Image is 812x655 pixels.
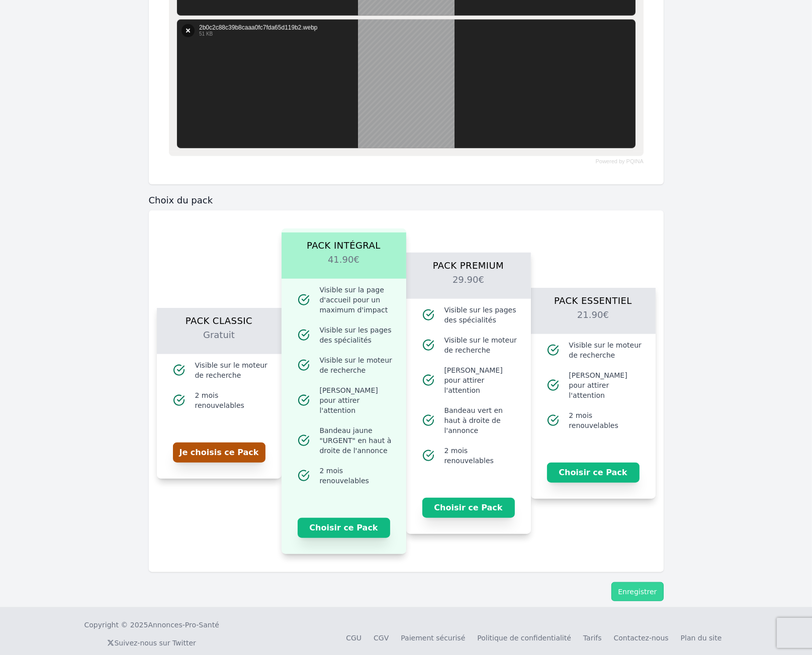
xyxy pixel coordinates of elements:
[569,410,644,430] span: 2 mois renouvelables
[444,305,519,325] span: Visible sur les pages des spécialités
[374,634,389,642] a: CGV
[444,405,519,435] span: Bandeau vert en haut à droite de l'annonce
[169,328,269,354] h2: Gratuit
[320,325,394,345] span: Visible sur les pages des spécialités
[422,498,515,518] button: Choisir ce Pack
[84,620,219,630] div: Copyright © 2025
[195,390,269,410] span: 2 mois renouvelables
[320,385,394,415] span: [PERSON_NAME] pour attirer l'attention
[543,308,644,334] h2: 21.90€
[108,639,196,647] a: Suivez-nous sur Twitter
[320,285,394,315] span: Visible sur la page d'accueil pour un maximum d'impact
[320,466,394,486] span: 2 mois renouvelables
[320,425,394,456] span: Bandeau jaune "URGENT" en haut à droite de l'annonce
[320,355,394,375] span: Visible sur le moteur de recherche
[444,365,519,395] span: [PERSON_NAME] pour attirer l'attention
[401,634,465,642] a: Paiement sécurisé
[569,340,644,360] span: Visible sur le moteur de recherche
[543,288,644,308] h1: Pack Essentiel
[418,273,519,299] h2: 29.90€
[294,233,394,253] h1: Pack Intégral
[169,308,269,328] h1: Pack Classic
[444,335,519,355] span: Visible sur le moteur de recherche
[346,634,362,642] a: CGU
[148,620,219,630] a: Annonces-Pro-Santé
[614,634,669,642] a: Contactez-nous
[477,634,571,642] a: Politique de confidentialité
[611,582,663,601] button: Enregistrer
[173,443,265,463] button: Je choisis ce Pack
[294,253,394,279] h2: 41.90€
[418,253,519,273] h1: Pack Premium
[547,463,640,483] button: Choisir ce Pack
[583,634,602,642] a: Tarifs
[149,194,664,206] h3: Choix du pack
[298,518,390,538] button: Choisir ce Pack
[444,446,519,466] span: 2 mois renouvelables
[195,360,269,380] span: Visible sur le moteur de recherche
[569,370,644,400] span: [PERSON_NAME] pour attirer l'attention
[681,634,722,642] a: Plan du site
[595,159,643,164] a: Powered by PQINA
